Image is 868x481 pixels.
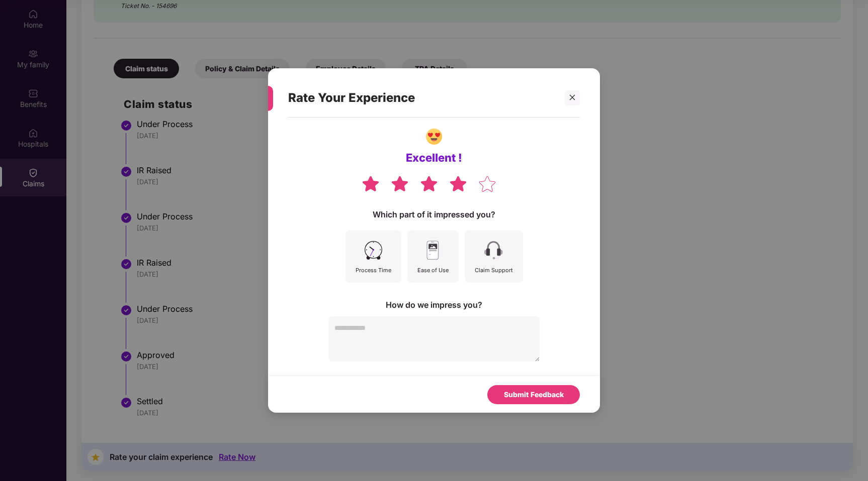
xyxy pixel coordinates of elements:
img: svg+xml;base64,PHN2ZyB4bWxucz0iaHR0cDovL3d3dy53My5vcmcvMjAwMC9zdmciIHdpZHRoPSIzOCIgaGVpZ2h0PSIzNS... [419,175,439,192]
img: svg+xml;base64,PHN2ZyB4bWxucz0iaHR0cDovL3d3dy53My5vcmcvMjAwMC9zdmciIHdpZHRoPSIzOCIgaGVpZ2h0PSIzNS... [478,175,497,193]
img: svg+xml;base64,PHN2ZyBpZD0iR3JvdXBfNDI1NDUiIGRhdGEtbmFtZT0iR3JvdXAgNDI1NDUiIHhtbG5zPSJodHRwOi8vd3... [426,129,442,145]
div: Ease of Use [417,266,449,275]
div: Submit Feedback [504,389,564,400]
img: svg+xml;base64,PHN2ZyB4bWxucz0iaHR0cDovL3d3dy53My5vcmcvMjAwMC9zdmciIHdpZHRoPSI0NSIgaGVpZ2h0PSI0NS... [362,239,385,262]
div: Which part of it impressed you? [373,209,495,220]
img: svg+xml;base64,PHN2ZyB4bWxucz0iaHR0cDovL3d3dy53My5vcmcvMjAwMC9zdmciIHdpZHRoPSIzOCIgaGVpZ2h0PSIzNS... [390,175,409,192]
img: svg+xml;base64,PHN2ZyB4bWxucz0iaHR0cDovL3d3dy53My5vcmcvMjAwMC9zdmciIHdpZHRoPSI0NSIgaGVpZ2h0PSI0NS... [421,239,444,262]
img: svg+xml;base64,PHN2ZyB4bWxucz0iaHR0cDovL3d3dy53My5vcmcvMjAwMC9zdmciIHdpZHRoPSIzOCIgaGVpZ2h0PSIzNS... [361,175,380,192]
div: Excellent ! [406,151,462,165]
img: svg+xml;base64,PHN2ZyB4bWxucz0iaHR0cDovL3d3dy53My5vcmcvMjAwMC9zdmciIHdpZHRoPSIzOCIgaGVpZ2h0PSIzNS... [449,175,468,192]
div: Rate Your Experience [288,78,556,117]
div: Process Time [356,266,391,275]
div: Claim Support [475,266,513,275]
div: How do we impress you? [386,299,482,310]
img: svg+xml;base64,PHN2ZyB4bWxucz0iaHR0cDovL3d3dy53My5vcmcvMjAwMC9zdmciIHdpZHRoPSI0NSIgaGVpZ2h0PSI0NS... [482,239,505,262]
span: close [569,94,576,101]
